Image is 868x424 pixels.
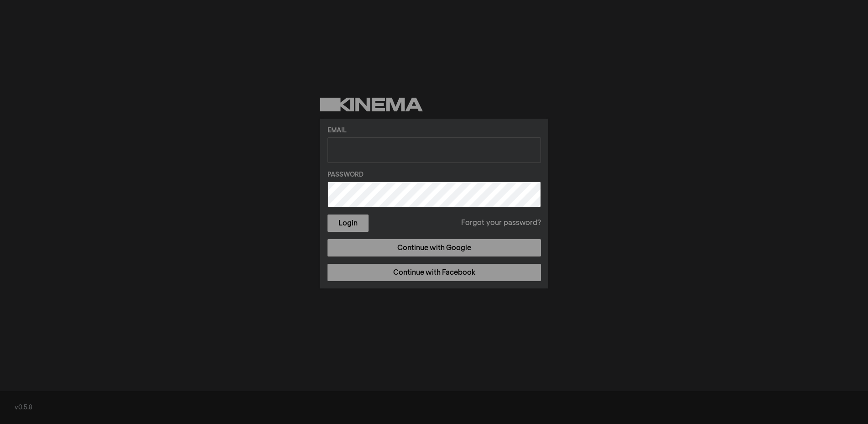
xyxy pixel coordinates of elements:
div: v0.5.8 [15,403,853,413]
label: Password [327,170,541,180]
a: Forgot your password? [461,218,541,229]
a: Continue with Facebook [327,264,541,281]
a: Continue with Google [327,239,541,256]
label: Email [327,126,541,136]
button: Login [327,215,369,232]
